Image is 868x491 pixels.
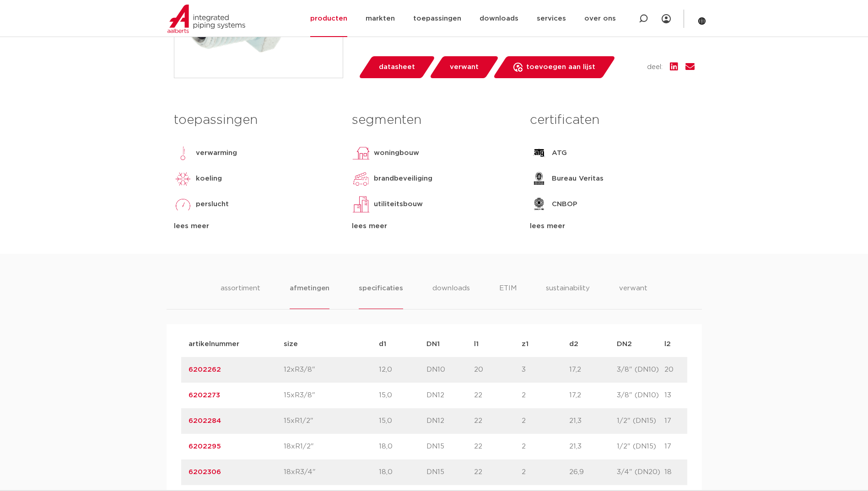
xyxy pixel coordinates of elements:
[189,339,284,350] p: artikelnummer
[569,390,617,401] p: 17,2
[374,173,432,184] p: brandbeveiliging
[522,467,569,478] p: 2
[450,60,479,75] span: verwant
[284,441,379,452] p: 18xR1/2"
[474,416,522,427] p: 22
[474,339,522,350] p: l1
[352,144,370,162] img: woningbouw
[426,364,474,375] p: DN10
[522,416,569,427] p: 2
[352,221,516,232] div: lees meer
[617,390,664,401] p: 3/8" (DN10)
[474,390,522,401] p: 22
[664,416,712,427] p: 17
[569,416,617,427] p: 21,3
[569,339,617,350] p: d2
[617,364,664,375] p: 3/8" (DN10)
[189,392,220,399] a: 6202273
[426,467,474,478] p: DN15
[290,283,329,309] li: afmetingen
[426,416,474,427] p: DN12
[379,390,426,401] p: 15,0
[189,366,221,373] a: 6202262
[530,195,548,213] img: CNBOP
[664,339,712,350] p: l2
[174,195,192,213] img: perslucht
[664,390,712,401] p: 13
[352,170,370,188] img: brandbeveiliging
[221,283,260,309] li: assortiment
[284,339,379,350] p: size
[530,170,548,188] img: Bureau Veritas
[474,441,522,452] p: 22
[426,390,474,401] p: DN12
[552,148,567,159] p: ATG
[426,441,474,452] p: DN15
[429,56,499,78] a: verwant
[526,60,595,75] span: toevoegen aan lijst
[617,467,664,478] p: 3/4" (DN20)
[189,469,221,475] a: 6202306
[664,441,712,452] p: 17
[379,60,415,75] span: datasheet
[352,195,370,213] img: utiliteitsbouw
[474,467,522,478] p: 22
[284,416,379,427] p: 15xR1/2"
[426,339,474,350] p: DN1
[379,467,426,478] p: 18,0
[647,62,663,73] span: deel:
[358,56,436,78] a: datasheet
[284,364,379,375] p: 12xR3/8"
[189,443,221,450] a: 6202295
[352,111,516,129] h3: segmenten
[359,283,403,309] li: specificaties
[174,221,338,232] div: lees meer
[530,221,694,232] div: lees meer
[569,467,617,478] p: 26,9
[522,390,569,401] p: 2
[522,441,569,452] p: 2
[664,364,712,375] p: 20
[196,199,229,210] p: perslucht
[174,144,192,162] img: verwarming
[619,283,647,309] li: verwant
[174,111,338,129] h3: toepassingen
[374,148,419,159] p: woningbouw
[284,467,379,478] p: 18xR3/4"
[617,339,664,350] p: DN2
[522,364,569,375] p: 3
[432,283,470,309] li: downloads
[379,416,426,427] p: 15,0
[530,144,548,162] img: ATG
[546,283,590,309] li: sustainability
[552,199,577,210] p: CNBOP
[379,339,426,350] p: d1
[617,441,664,452] p: 1/2" (DN15)
[530,111,694,129] h3: certificaten
[196,173,222,184] p: koeling
[189,417,221,424] a: 6202284
[174,170,192,188] img: koeling
[379,441,426,452] p: 18,0
[374,199,423,210] p: utiliteitsbouw
[552,173,604,184] p: Bureau Veritas
[617,416,664,427] p: 1/2" (DN15)
[569,364,617,375] p: 17,2
[284,390,379,401] p: 15xR3/8"
[379,364,426,375] p: 12,0
[522,339,569,350] p: z1
[569,441,617,452] p: 21,3
[474,364,522,375] p: 20
[664,467,712,478] p: 18
[196,148,237,159] p: verwarming
[499,283,517,309] li: ETIM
